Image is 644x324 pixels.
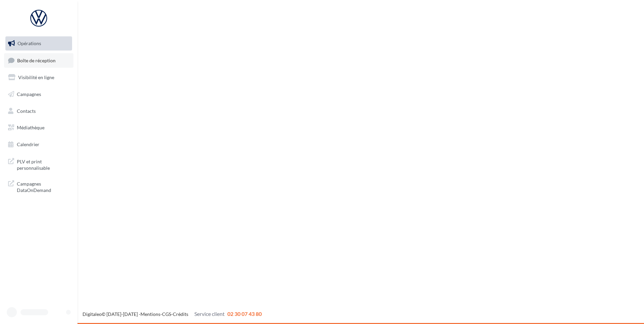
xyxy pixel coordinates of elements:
a: Campagnes [4,87,73,101]
a: Mentions [140,311,160,317]
a: Opérations [4,36,73,51]
a: Calendrier [4,137,73,152]
span: Campagnes DataOnDemand [17,179,69,194]
span: 02 30 07 43 80 [227,311,262,317]
span: Opérations [18,40,41,46]
span: Visibilité en ligne [18,74,54,80]
span: Campagnes [17,91,41,97]
span: Médiathèque [17,125,44,130]
span: Contacts [17,108,36,114]
a: CGS [162,311,171,317]
a: Digitaleo [83,311,102,317]
span: PLV et print personnalisable [17,157,69,171]
a: Médiathèque [4,121,73,135]
a: Campagnes DataOnDemand [4,176,73,196]
span: Service client [194,311,225,317]
a: Crédits [173,311,188,317]
span: © [DATE]-[DATE] - - - [83,311,262,317]
span: Calendrier [17,141,39,147]
span: Boîte de réception [17,57,56,63]
a: Boîte de réception [4,53,73,68]
a: Contacts [4,104,73,118]
a: PLV et print personnalisable [4,154,73,174]
a: Visibilité en ligne [4,70,73,85]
